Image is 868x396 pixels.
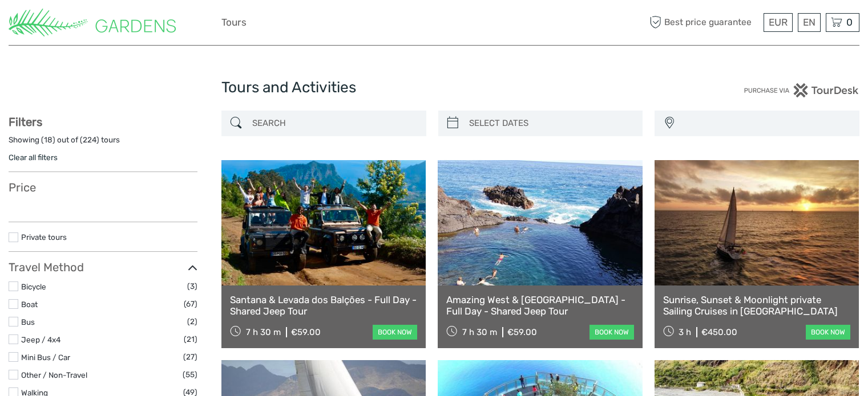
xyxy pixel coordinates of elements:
[465,113,637,133] input: SELECT DATES
[183,368,197,381] span: (55)
[744,83,859,97] img: PurchaseViaTourDesk.png
[83,134,96,145] label: 224
[9,153,58,162] a: Clear all filters
[184,333,197,346] span: (21)
[221,79,647,97] h1: Tours and Activities
[291,327,321,337] div: €59.00
[21,232,67,242] a: Private tours
[806,325,850,340] a: book now
[446,294,633,317] a: Amazing West & [GEOGRAPHIC_DATA] - Full Day - Shared Jeep Tour
[248,113,421,133] input: SEARCH
[462,327,497,337] span: 7 h 30 m
[21,317,35,326] a: Bus
[187,280,197,293] span: (3)
[679,327,691,337] span: 3 h
[9,9,176,36] img: 3284-3b4dc9b0-1ebf-45c4-852c-371adb9b6da5_logo_small.png
[221,14,247,31] a: Tours
[44,134,53,145] label: 18
[230,294,417,317] a: Santana & Levada dos Balções - Full Day - Shared Jeep Tour
[9,181,197,194] h3: Price
[701,327,737,337] div: €450.00
[845,17,854,28] span: 0
[184,297,197,311] span: (67)
[246,327,281,337] span: 7 h 30 m
[373,325,417,340] a: book now
[21,300,38,309] a: Boat
[590,325,634,340] a: book now
[21,353,70,362] a: Mini Bus / Car
[21,282,46,291] a: Bicycle
[21,335,60,344] a: Jeep / 4x4
[663,294,850,317] a: Sunrise, Sunset & Moonlight private Sailing Cruises in [GEOGRAPHIC_DATA]
[769,17,788,28] span: EUR
[187,315,197,328] span: (2)
[9,134,197,152] div: Showing ( ) out of ( ) tours
[9,260,197,274] h3: Travel Method
[647,13,761,32] span: Best price guarantee
[21,370,87,379] a: Other / Non-Travel
[507,327,537,337] div: €59.00
[183,350,197,364] span: (27)
[798,13,821,32] div: EN
[9,115,42,129] strong: Filters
